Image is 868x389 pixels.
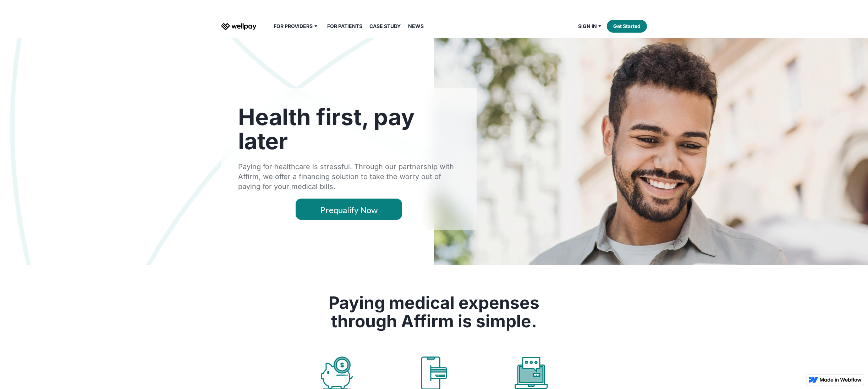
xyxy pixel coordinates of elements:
div: Sign in [574,22,607,30]
img: Made in Webflow [820,378,862,382]
div: For Providers [269,22,323,30]
h2: Paying medical expenses through Affirm is simple. [306,294,562,330]
div: Sign in [578,22,597,30]
a: Prequalify Now [296,199,402,220]
a: For Patients [323,22,367,30]
h1: Health first, pay later [238,105,460,153]
div: Paying for healthcare is stressful. Through our partnership with Affirm, we offer a financing sol... [238,162,460,191]
a: Case Study [365,22,405,30]
a: News [404,22,428,30]
a: home [221,22,257,30]
div: For Providers [274,22,313,30]
a: Get Started [607,20,647,33]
